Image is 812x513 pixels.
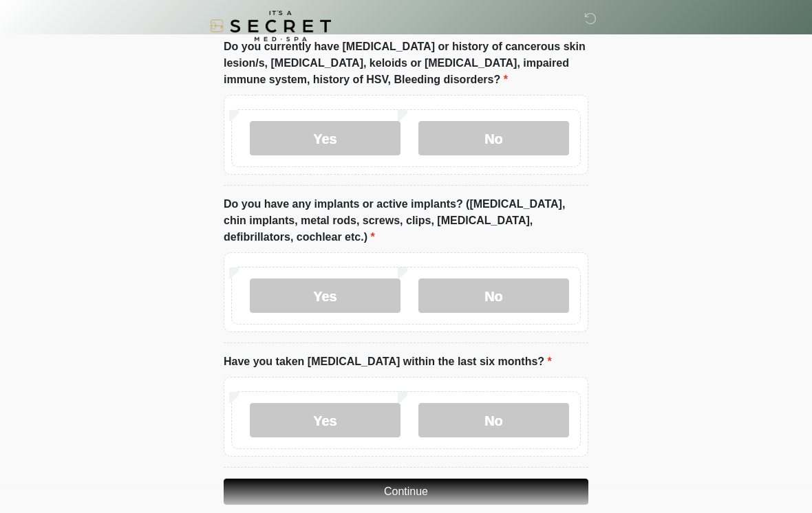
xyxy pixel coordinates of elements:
[418,121,569,155] label: No
[250,121,400,155] label: Yes
[224,353,552,370] label: Have you taken [MEDICAL_DATA] within the last six months?
[210,10,331,41] img: It's A Secret Med Spa Logo
[418,403,569,437] label: No
[418,279,569,313] label: No
[250,279,400,313] label: Yes
[224,479,588,505] button: Continue
[250,403,400,437] label: Yes
[224,196,588,245] label: Do you have any implants or active implants? ([MEDICAL_DATA], chin implants, metal rods, screws, ...
[224,39,588,88] label: Do you currently have [MEDICAL_DATA] or history of cancerous skin lesion/s, [MEDICAL_DATA], keloi...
